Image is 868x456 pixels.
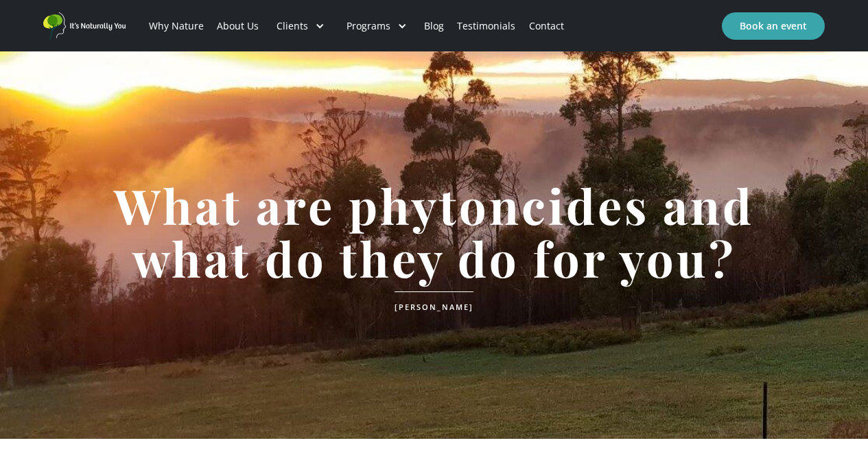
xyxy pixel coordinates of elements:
[722,12,825,40] a: Book an event
[395,291,473,315] div: [PERSON_NAME]
[522,3,570,49] a: Contact
[43,179,825,285] h1: What are phytoncides and what do they do for you?
[418,3,451,49] a: Blog
[336,3,418,49] div: Programs
[210,3,265,49] a: About Us
[142,3,210,49] a: Why Nature
[43,12,126,39] a: home
[266,3,336,49] div: Clients
[451,3,522,49] a: Testimonials
[347,19,390,33] div: Programs
[277,19,308,33] div: Clients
